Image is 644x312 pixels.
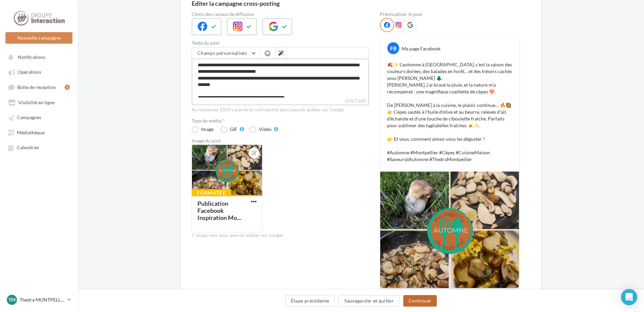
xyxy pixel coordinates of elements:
span: Notifications [18,54,45,60]
div: 1 image max pour pouvoir publier sur Google [192,232,369,239]
button: Étape précédente [285,295,335,307]
button: Champs personnalisés [192,47,259,59]
label: Type de média * [192,118,369,123]
div: Publication Facebook Inspiration Mo... [197,200,241,221]
a: Boîte de réception1 [4,81,74,93]
div: 1 [65,85,70,90]
button: Notifications [4,51,71,63]
div: GIF [230,127,237,132]
label: Texte du post [192,41,369,45]
div: Formatée [192,189,231,197]
button: Continuer [403,295,437,307]
a: Calendrier [4,141,74,153]
div: La prévisualisation est non-contractuelle [380,288,519,297]
button: Sauvegarder et quitter [339,295,400,307]
label: 654/1500 [192,97,369,105]
label: Choix des canaux de diffusion [192,12,369,17]
a: Médiathèque [4,126,74,138]
div: Vidéo [259,127,272,132]
span: Boîte de réception [17,84,56,90]
div: Editer la campagne cross-posting [192,0,280,6]
div: Image du post [192,138,369,143]
span: Calendrier [17,145,40,151]
span: Opérations [18,69,41,75]
span: Visibilité en ligne [18,99,55,105]
span: Champs personnalisés [197,50,247,56]
span: TM [8,296,16,303]
div: Open Intercom Messenger [621,289,637,305]
span: Campagnes [17,115,41,120]
div: Au maximum 1500 caractères sont permis pour pouvoir publier sur Google [192,107,369,113]
div: Prévisualiser le post [380,12,519,17]
button: Nouvelle campagne [5,32,72,44]
a: Visibilité en ligne [4,96,74,108]
span: Médiathèque [17,130,45,135]
p: 🍂✨ L’automne à [GEOGRAPHIC_DATA], c’est la saison des couleurs dorées, des balades en forêt… et d... [387,61,512,163]
a: Opérations [4,66,74,78]
a: TM Thedra MONTPELLIER [5,293,72,306]
p: Thedra MONTPELLIER [20,296,65,303]
div: FB [387,42,399,54]
a: Campagnes [4,111,74,123]
div: Image [201,127,214,132]
div: Ma page Facebook [402,45,441,52]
